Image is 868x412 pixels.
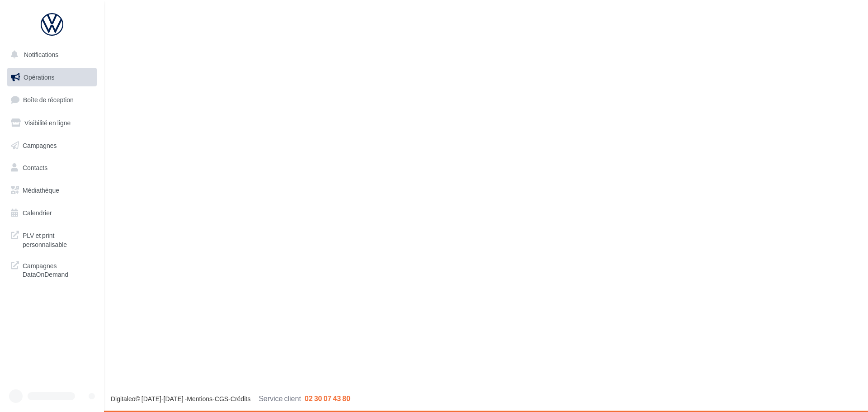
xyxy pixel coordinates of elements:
a: CGS [215,395,228,403]
button: Notifications [5,45,95,64]
a: Boîte de réception [5,90,99,109]
span: PLV et print personnalisable [23,229,93,249]
span: 02 30 07 43 80 [305,394,350,403]
a: Opérations [5,68,99,87]
span: Campagnes DataOnDemand [23,260,93,279]
span: Visibilité en ligne [24,119,71,127]
a: PLV et print personnalisable [5,226,99,252]
a: Contacts [5,158,99,177]
a: Calendrier [5,204,99,223]
span: Contacts [23,164,47,171]
a: Visibilité en ligne [5,114,99,133]
span: Médiathèque [23,186,59,194]
a: Campagnes [5,136,99,155]
a: Médiathèque [5,181,99,200]
span: Boîte de réception [23,96,74,104]
span: Opérations [24,73,54,81]
a: Mentions [187,395,212,403]
span: © [DATE]-[DATE] - - - [111,395,350,403]
span: Service client [259,394,301,403]
a: Campagnes DataOnDemand [5,256,99,283]
a: Crédits [231,395,250,403]
a: Digitaleo [111,395,135,403]
span: Calendrier [23,209,52,217]
span: Campagnes [23,141,57,149]
span: Notifications [24,51,58,58]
